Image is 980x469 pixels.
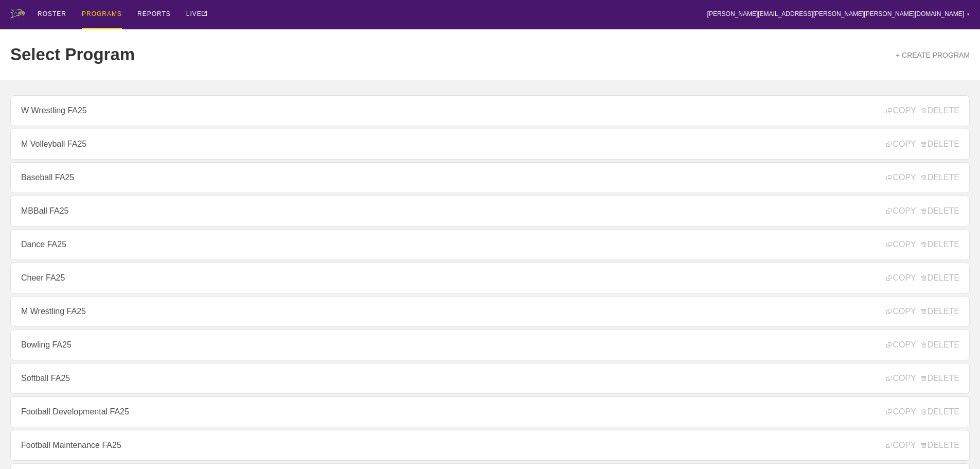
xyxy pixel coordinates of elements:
[10,296,970,327] a: M Wrestling FA25
[10,363,970,394] a: Softball FA25
[921,340,959,350] span: DELETE
[886,441,916,450] span: COPY
[886,340,916,350] span: COPY
[10,229,970,260] a: Dance FA25
[921,140,959,149] span: DELETE
[10,162,970,193] a: Baseball FA25
[10,9,25,19] img: logo
[967,11,970,18] div: ▼
[921,206,959,216] span: DELETE
[886,307,916,316] span: COPY
[929,420,980,469] iframe: Chat Widget
[921,374,959,383] span: DELETE
[921,273,959,283] span: DELETE
[10,95,970,126] a: W Wrestling FA25
[10,329,970,360] a: Bowling FA25
[886,106,916,115] span: COPY
[10,129,970,160] a: M Volleyball FA25
[921,441,959,450] span: DELETE
[896,51,970,59] a: + CREATE PROGRAM
[886,240,916,249] span: COPY
[10,430,970,461] a: Football Maintenance FA25
[921,106,959,115] span: DELETE
[886,273,916,283] span: COPY
[921,173,959,182] span: DELETE
[886,374,916,383] span: COPY
[886,140,916,149] span: COPY
[886,173,916,182] span: COPY
[10,396,970,427] a: Football Developmental FA25
[886,407,916,416] span: COPY
[921,240,959,249] span: DELETE
[10,196,970,227] a: MBBall FA25
[10,263,970,293] a: Cheer FA25
[886,206,916,216] span: COPY
[921,307,959,316] span: DELETE
[921,407,959,416] span: DELETE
